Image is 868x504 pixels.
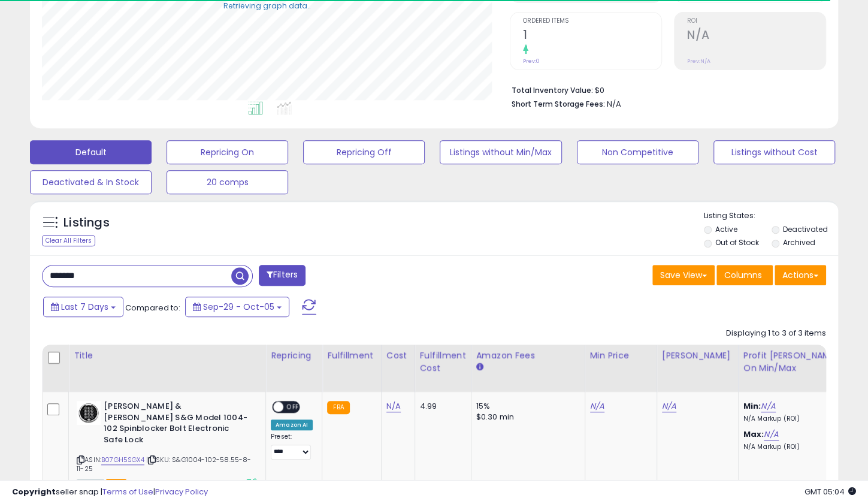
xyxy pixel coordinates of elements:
span: OFF [283,402,303,412]
div: Fulfillment Cost [420,349,466,375]
div: seller snap | | [12,487,208,498]
h5: Listings [63,215,110,231]
button: Sep-29 - Oct-05 [185,297,289,317]
div: 4.99 [420,401,462,412]
a: Privacy Policy [155,486,208,497]
small: Prev: N/A [687,58,710,65]
div: $0.30 min [476,412,576,422]
span: FBA [106,479,126,489]
b: Min: [743,400,761,412]
button: Filters [259,265,306,286]
span: Ordered Items [523,18,661,25]
div: Amazon AI [271,420,313,430]
img: 51sRiOJtFrL._SL40_.jpg [77,401,101,425]
strong: Copyright [12,486,56,497]
div: Clear All Filters [42,235,95,246]
button: Deactivated & In Stock [30,170,152,194]
p: N/A Markup (ROI) [743,443,843,451]
button: Last 7 Days [43,297,123,317]
b: Short Term Storage Fees: [512,99,605,109]
li: $0 [512,82,817,96]
button: 20 comps [167,170,288,194]
div: Cost [386,349,410,362]
h2: 1 [523,28,661,44]
b: Max: [743,428,764,440]
button: Repricing On [167,140,288,164]
div: Title [74,349,261,362]
a: N/A [590,400,604,412]
span: | SKU: S&G1004-102-58.55-8-11-25 [77,455,252,473]
button: Columns [716,265,773,285]
label: Deactivated [782,224,827,234]
button: Non Competitive [577,140,698,164]
button: Listings without Min/Max [440,140,561,164]
span: Compared to: [125,302,180,313]
label: Archived [782,237,815,248]
h2: N/A [687,28,825,44]
div: Repricing [271,349,317,362]
button: Default [30,140,152,164]
label: Active [715,224,737,234]
a: N/A [764,428,778,440]
p: N/A Markup (ROI) [743,415,843,423]
button: Save View [652,265,715,285]
label: Out of Stock [715,237,758,248]
div: 15% [476,401,576,412]
div: Displaying 1 to 3 of 3 items [726,328,826,339]
span: N/A [607,98,621,110]
span: Sep-29 - Oct-05 [203,301,274,313]
span: 2025-10-13 05:04 GMT [805,486,856,497]
div: Fulfillment [327,349,376,362]
a: N/A [386,400,401,412]
div: Min Price [590,349,652,362]
div: Amazon Fees [476,349,580,362]
span: ROI [687,18,825,25]
b: [PERSON_NAME] & [PERSON_NAME] S&G Model 1004-102 Spinblocker Bolt Electronic Safe Lock [104,401,249,448]
a: N/A [662,400,676,412]
div: [PERSON_NAME] [662,349,733,362]
a: N/A [761,400,775,412]
th: The percentage added to the cost of goods (COGS) that forms the calculator for Min & Max prices. [738,345,852,392]
a: B07GH5SGX4 [101,455,144,465]
span: Columns [724,269,762,281]
button: Repricing Off [303,140,425,164]
button: Listings without Cost [713,140,835,164]
p: Listing States: [704,210,838,222]
span: Last 7 Days [61,301,108,313]
small: FBA [327,401,349,414]
b: Total Inventory Value: [512,85,593,95]
div: Preset: [271,433,313,460]
span: All listings currently available for purchase on Amazon [77,479,104,489]
a: Terms of Use [102,486,153,497]
small: Amazon Fees. [476,362,483,373]
button: Actions [775,265,826,285]
small: Prev: 0 [523,58,540,65]
div: Profit [PERSON_NAME] on Min/Max [743,349,847,375]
